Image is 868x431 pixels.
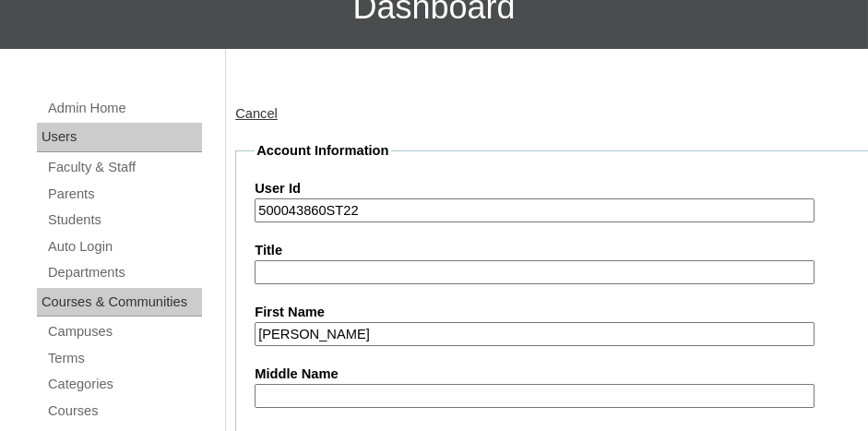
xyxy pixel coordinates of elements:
[46,261,202,284] a: Departments
[46,320,202,343] a: Campuses
[46,235,202,258] a: Auto Login
[37,288,202,317] div: Courses & Communities
[37,123,202,152] div: Users
[46,156,202,179] a: Faculty & Staff
[235,106,278,121] a: Cancel
[46,209,202,232] a: Students
[255,141,390,161] legend: Account Information
[46,400,202,423] a: Courses
[46,347,202,370] a: Terms
[46,97,202,120] a: Admin Home
[46,183,202,206] a: Parents
[46,373,202,396] a: Categories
